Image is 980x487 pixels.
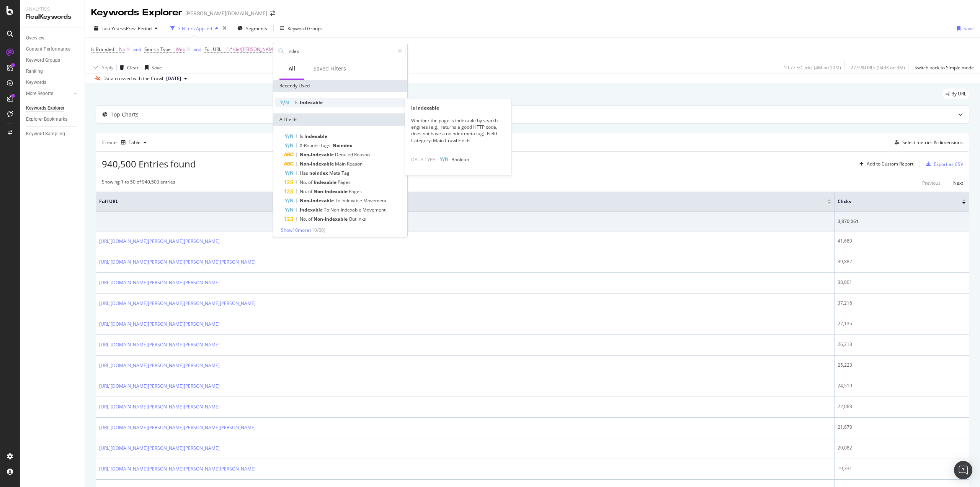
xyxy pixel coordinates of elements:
span: of [308,216,314,222]
div: Keywords Explorer [26,104,64,112]
span: Clicks [838,198,951,205]
a: Explorer Bookmarks [26,115,79,123]
div: 19.77 % Clicks ( 4M on 20M ) [784,64,841,71]
a: [URL][DOMAIN_NAME][PERSON_NAME][PERSON_NAME][PERSON_NAME] [99,424,256,431]
div: 27.9 % URLs ( 943K on 3M ) [851,64,905,71]
div: Open Intercom Messenger [954,461,972,479]
span: X-Robots-Tags: [300,142,333,149]
div: Explorer Bookmarks [26,115,67,123]
a: More Reports [26,90,72,98]
span: ( 10 / 60 ) [310,227,325,233]
div: Save [152,64,162,71]
button: [DATE] [163,74,190,83]
div: 38,801 [838,279,966,286]
div: legacy label [942,89,969,99]
span: Meta [329,170,341,176]
button: 3 Filters Applied [167,22,221,34]
a: [URL][DOMAIN_NAME][PERSON_NAME][PERSON_NAME] [99,238,220,245]
div: 20,082 [838,444,966,451]
span: ^.*/de/[PERSON_NAME]/.*$ [226,44,285,55]
div: arrow-right-arrow-left [270,11,275,16]
div: 39,887 [838,258,966,265]
div: Select metrics & dimensions [902,139,963,146]
span: Indexable [300,99,323,106]
span: Last Year [101,25,121,32]
span: No. [300,179,308,185]
div: All [289,65,295,72]
div: Content Performance [26,45,70,53]
span: Show 10 more [281,227,309,233]
span: of [308,188,314,195]
div: Switch back to Simple mode [915,64,974,71]
button: and [133,46,141,53]
span: Pages [349,188,362,195]
a: [URL][DOMAIN_NAME][PERSON_NAME][PERSON_NAME][PERSON_NAME] [99,465,256,473]
button: Export as CSV [923,158,963,170]
span: Non-Indexable [300,197,335,204]
span: Search Type [144,46,171,52]
div: Overview [26,34,44,42]
button: Add to Custom Report [856,158,913,170]
button: Table [118,136,150,149]
div: Clear [127,64,139,71]
div: 21,670 [838,424,966,431]
input: Search by field name [287,45,394,57]
span: Outlinks [349,216,366,222]
div: Whether the page is indexable by search engines (e.g., returns a good HTTP code, does not have a ... [405,117,511,144]
span: 2025 Sep. 1st [166,75,181,82]
div: Add to Custom Report [867,162,913,166]
a: Keywords Explorer [26,104,79,112]
div: More Reports [26,90,53,98]
span: Has [300,170,309,176]
span: = [222,46,225,52]
button: Last YearvsPrev. Period [91,22,161,34]
div: 27,135 [838,320,966,327]
div: Apply [101,64,113,71]
div: Showing 1 to 50 of 940,500 entries [102,179,175,188]
div: Previous [922,180,941,186]
div: Top Charts [111,111,139,118]
a: [URL][DOMAIN_NAME][PERSON_NAME][PERSON_NAME] [99,279,220,287]
span: Indexable [300,207,324,213]
span: Boolean [451,156,469,163]
span: of [308,179,314,185]
div: RealKeywords [26,13,78,21]
span: No. [300,188,308,195]
a: [URL][DOMAIN_NAME][PERSON_NAME][PERSON_NAME] [99,444,220,452]
a: Content Performance [26,45,79,53]
div: 37,216 [838,300,966,307]
a: [URL][DOMAIN_NAME][PERSON_NAME][PERSON_NAME] [99,341,220,349]
span: Full URL [204,46,221,52]
div: 3 Filters Applied [178,25,212,32]
a: [URL][DOMAIN_NAME][PERSON_NAME][PERSON_NAME][PERSON_NAME] [99,300,256,307]
div: times [221,25,228,32]
div: Export as CSV [934,161,963,167]
div: Next [953,180,963,186]
span: Indexable [341,197,363,204]
a: [URL][DOMAIN_NAME][PERSON_NAME][PERSON_NAME] [99,382,220,390]
a: [URL][DOMAIN_NAME][PERSON_NAME][PERSON_NAME][PERSON_NAME] [99,258,256,266]
span: No [119,44,125,55]
span: Tag [341,170,350,176]
div: Data crossed with the Crawl [103,75,163,82]
span: Non-Indexable [300,161,335,167]
button: Switch back to Simple mode [911,61,974,74]
button: Select metrics & dimensions [892,138,963,147]
span: Is [300,133,304,139]
div: Table [129,140,140,145]
a: Ranking [26,67,79,75]
span: Indexable [314,179,338,185]
button: Clear [117,61,139,74]
div: Ranking [26,67,43,75]
span: Pages [338,179,351,185]
span: No. [300,216,308,222]
a: [URL][DOMAIN_NAME][PERSON_NAME][PERSON_NAME] [99,403,220,411]
span: Main [335,161,347,167]
span: Non-Indexable [330,207,363,213]
div: Saved Filters [314,65,346,72]
div: 3,870,061 [838,218,966,225]
div: 22,088 [838,403,966,410]
button: Next [953,179,963,188]
a: Keyword Groups [26,56,79,64]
